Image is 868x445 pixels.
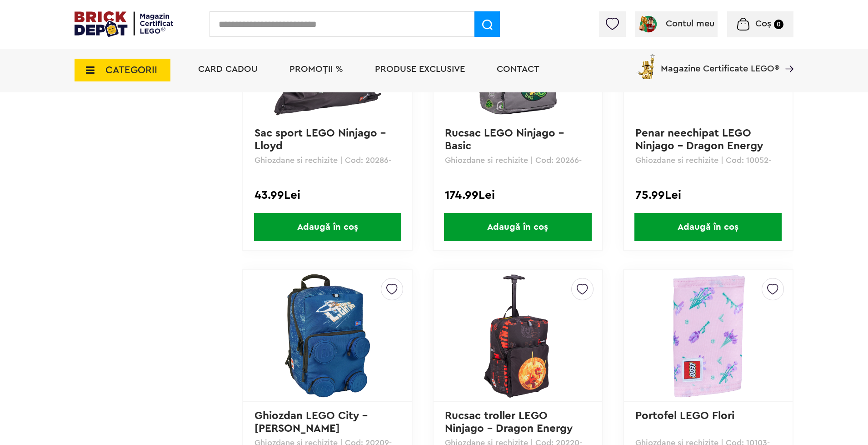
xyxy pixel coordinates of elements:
a: Card Cadou [198,65,258,74]
span: Adaugă în coș [444,213,591,241]
a: Penar neechipat LEGO Ninjago - Dragon Energy [635,128,763,152]
img: Portofel LEGO Flori [644,272,772,399]
span: Coș [755,19,771,28]
a: Produse exclusive [375,65,465,74]
a: Adaugă în coș [434,213,602,241]
span: Magazine Certificate LEGO® [661,52,779,73]
span: Contul meu [666,19,714,28]
span: Adaugă în coș [634,213,782,241]
p: Ghiozdane si rechizite | Cod: 10052-2502 [635,156,781,164]
img: Ghiozdan LEGO City - Petersen [264,272,391,399]
p: Ghiozdane si rechizite | Cod: 20286-2508 [254,156,400,164]
div: 75.99Lei [635,189,781,201]
a: Rucsac LEGO Ninjago - Basic [445,128,567,152]
a: PROMOȚII % [289,65,343,74]
a: Sac sport LEGO Ninjago - Lloyd [254,128,389,152]
div: 43.99Lei [254,189,400,201]
div: 174.99Lei [445,189,591,201]
span: Adaugă în coș [254,213,401,241]
a: Magazine Certificate LEGO® [779,52,793,61]
span: CATEGORII [105,65,157,75]
img: Rucsac troller LEGO Ninjago - Dragon Energy [454,272,581,399]
a: Portofel LEGO Flori [635,410,734,421]
a: Adaugă în coș [624,213,793,241]
a: Contul meu [639,19,714,28]
a: Contact [497,65,539,74]
a: Ghiozdan LEGO City - [PERSON_NAME] [254,410,371,434]
p: Ghiozdane si rechizite | Cod: 20266-2501 [445,156,591,164]
a: Rucsac troller LEGO Ninjago - Dragon Energy [445,410,573,434]
small: 0 [774,20,783,29]
a: Adaugă în coș [243,213,412,241]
